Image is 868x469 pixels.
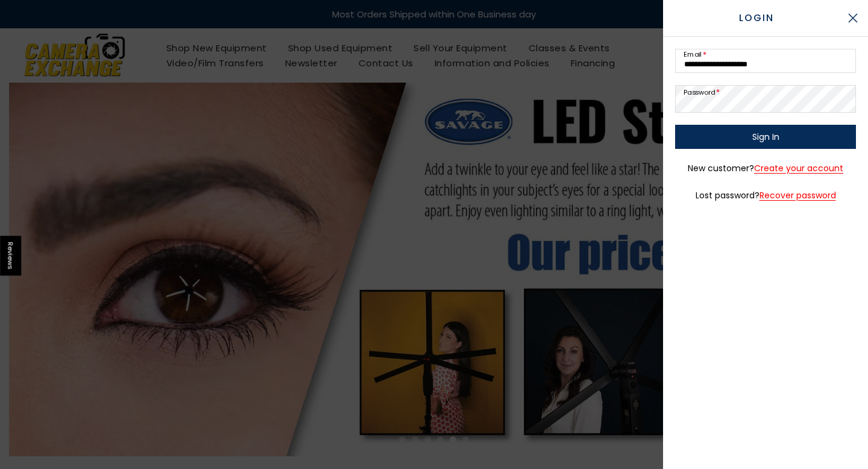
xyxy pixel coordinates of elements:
[675,188,856,203] p: Lost password?
[754,161,843,176] a: Create your account
[759,188,836,203] a: Recover password
[675,125,856,149] button: Sign In
[675,11,838,25] span: LOGIN
[675,161,856,176] p: New customer?
[838,3,868,33] button: Close sidebar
